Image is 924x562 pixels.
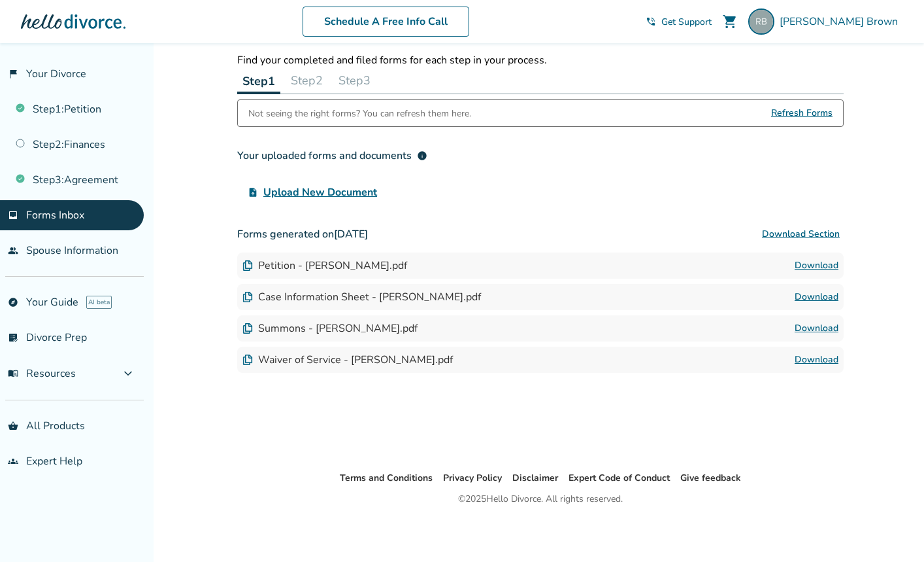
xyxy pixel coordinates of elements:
div: © 2025 Hello Divorce. All rights reserved. [458,491,623,507]
span: shopping_basket [8,421,18,431]
a: Schedule A Free Info Call [303,7,469,37]
img: Document [242,323,253,334]
li: Disclaimer [512,470,558,486]
a: Download [795,321,838,336]
span: Forms Inbox [26,208,84,222]
a: Download [795,258,838,273]
span: Resources [8,366,76,381]
span: inbox [8,210,18,220]
button: Step1 [237,67,280,94]
p: Find your completed and filed forms for each step in your process. [237,53,844,67]
img: goyanks787@aol.com [748,9,774,35]
div: Not seeing the right forms? You can refresh them here. [248,100,471,126]
button: Download Section [758,221,844,247]
button: Step2 [286,67,328,94]
span: AI beta [86,296,112,309]
span: [PERSON_NAME] Brown [780,14,903,29]
span: Get Support [661,16,712,28]
li: Give feedback [680,470,741,486]
span: list_alt_check [8,332,18,343]
span: Refresh Forms [771,100,833,126]
span: flag_2 [8,69,18,79]
a: Expert Code of Conduct [569,472,670,484]
span: people [8,245,18,256]
a: Download [795,289,838,305]
span: upload_file [248,187,258,198]
a: Privacy Policy [443,472,502,484]
button: Step3 [333,67,376,94]
span: phone_in_talk [646,16,656,27]
span: groups [8,456,18,466]
span: info [417,150,427,161]
img: Document [242,292,253,302]
span: Upload New Document [263,184,377,200]
span: menu_book [8,368,18,379]
iframe: Chat Widget [859,499,924,562]
div: Summons - [PERSON_NAME].pdf [242,321,418,336]
div: Petition - [PERSON_NAME].pdf [242,258,407,273]
span: shopping_cart [722,14,738,29]
img: Document [242,260,253,271]
div: Waiver of Service - [PERSON_NAME].pdf [242,353,453,367]
a: Download [795,352,838,368]
span: explore [8,297,18,307]
div: Case Information Sheet - [PERSON_NAME].pdf [242,290,481,304]
h3: Forms generated on [DATE] [237,221,844,247]
span: expand_more [120,366,136,381]
img: Document [242,355,253,365]
div: Your uploaded forms and documents [237,148,427,164]
a: phone_in_talkGet Support [646,16,712,28]
a: Terms and Conditions [340,472,433,484]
